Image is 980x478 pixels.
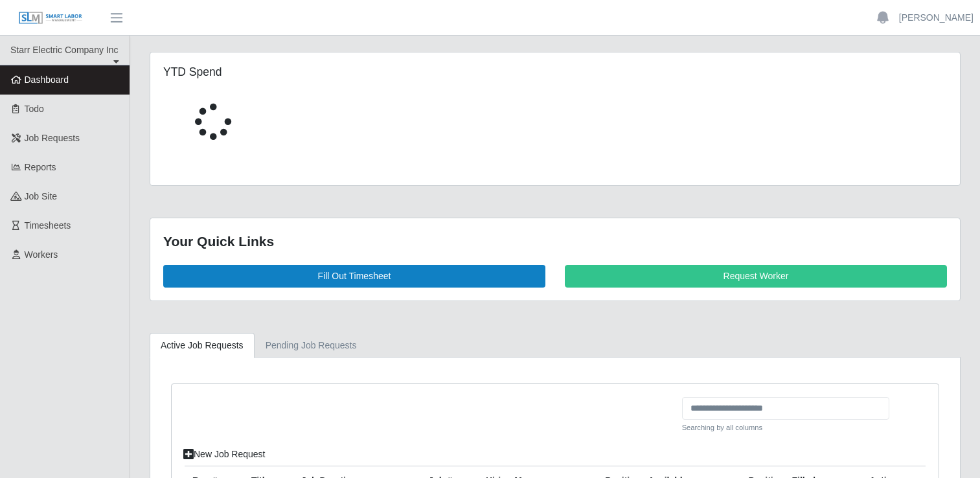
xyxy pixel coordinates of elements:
[25,74,69,85] span: Dashboard
[163,231,947,252] div: Your Quick Links
[565,265,947,288] a: Request Worker
[175,443,274,466] a: New Job Request
[255,333,368,358] a: Pending Job Requests
[682,422,889,433] small: Searching by all columns
[163,65,411,79] h5: YTD Spend
[150,333,255,358] a: Active Job Requests
[25,104,44,114] span: Todo
[25,133,80,143] span: Job Requests
[25,220,71,231] span: Timesheets
[163,265,545,288] a: Fill Out Timesheet
[25,162,56,172] span: Reports
[18,11,83,25] img: SLM Logo
[25,191,58,201] span: job site
[25,249,58,260] span: Workers
[899,11,974,25] a: [PERSON_NAME]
